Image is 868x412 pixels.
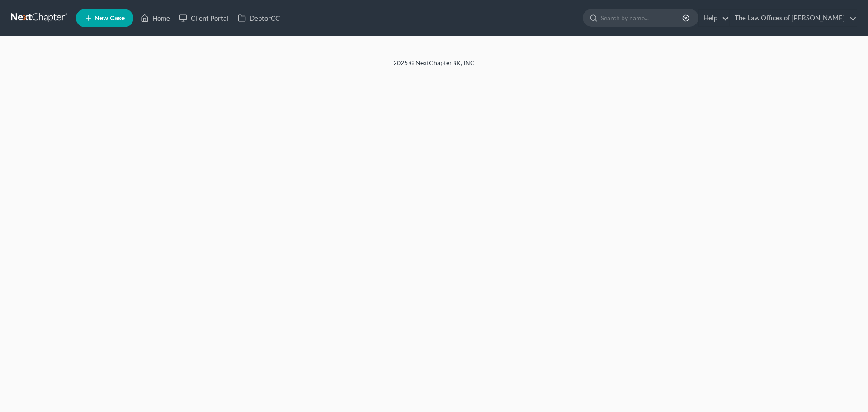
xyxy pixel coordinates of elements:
input: Search by name... [601,9,684,26]
span: New Case [94,15,125,22]
a: The Law Offices of [PERSON_NAME] [730,10,857,26]
a: DebtorCC [233,10,284,26]
div: 2025 © NextChapterBK, INC [176,58,692,75]
a: Home [136,10,175,26]
a: Client Portal [175,10,233,26]
a: Help [699,10,729,26]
